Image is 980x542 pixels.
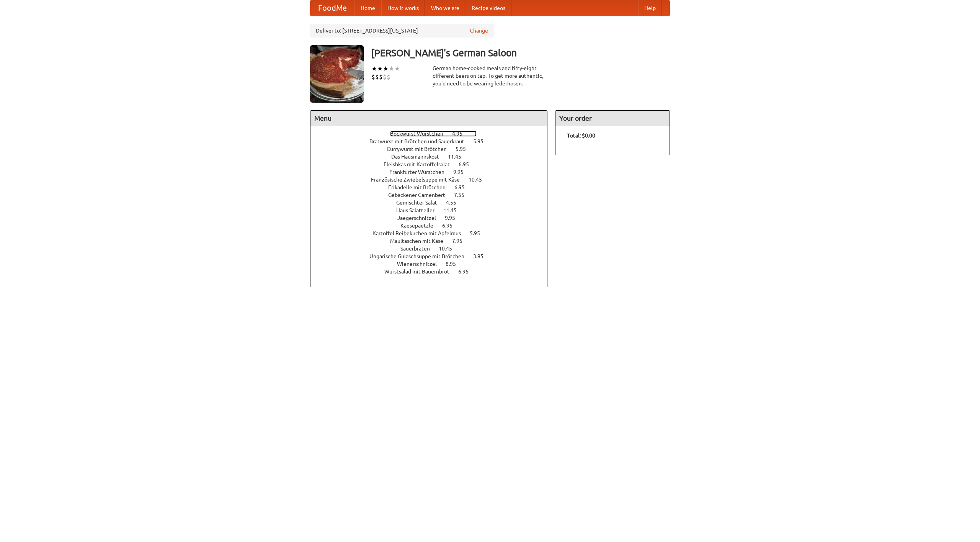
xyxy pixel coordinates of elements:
[388,192,479,198] a: Gebackener Camenbert 7.55
[369,253,472,259] span: Ungarische Gulaschsuppe mit Brötchen
[396,200,445,206] span: Gemischter Salat
[384,269,457,275] span: Wurstsalad mit Bauernbrot
[372,230,494,236] a: Kartoffel Reibekuchen mit Apfelmus 5.95
[371,64,377,73] li: ★
[448,154,469,160] span: 11.45
[369,138,498,144] a: Bratwurst mit Brötchen und Sauerkraut 5.95
[369,253,498,259] a: Ungarische Gulaschsuppe mit Brötchen 3.95
[388,192,453,198] span: Gebackener Camenbert
[387,146,454,152] span: Currywurst mit Brötchen
[442,223,460,229] span: 6.95
[443,207,464,213] span: 11.45
[397,215,444,221] span: Jaegerschnitzel
[388,184,453,190] span: Frikadelle mit Brötchen
[454,184,472,190] span: 6.95
[391,154,447,160] span: Das Hausmannskost
[397,215,469,221] a: Jaegerschnitzel 9.95
[394,64,400,73] li: ★
[384,269,483,275] a: Wurstsalad mit Bauernbrot 6.95
[396,207,471,213] a: Haus Salatteller 11.45
[397,261,444,267] span: Wienerschnitzel
[439,246,460,252] span: 10.45
[389,169,478,175] a: Frankfurter Würstchen 9.95
[390,131,477,137] a: Bockwurst Würstchen 4.95
[445,215,463,221] span: 9.95
[452,131,470,137] span: 4.95
[470,230,488,236] span: 5.95
[458,269,476,275] span: 6.95
[391,154,475,160] a: Das Hausmannskost 11.45
[371,45,670,61] h3: [PERSON_NAME]'s German Saloon
[369,138,472,144] span: Bratwurst mit Brötchen und Sauerkraut
[387,73,390,81] li: $
[452,238,470,244] span: 7.95
[375,73,379,81] li: $
[397,261,470,267] a: Wienerschnitzel 8.95
[453,169,471,175] span: 9.95
[371,73,375,81] li: $
[310,24,494,38] div: Deliver to: [STREET_ADDRESS][US_STATE]
[396,207,442,213] span: Haus Salatteller
[567,133,595,139] b: Total: $0.00
[310,111,547,126] h4: Menu
[310,0,354,16] a: FoodMe
[456,146,474,152] span: 5.95
[381,0,425,16] a: How it works
[390,238,451,244] span: Maultaschen mit Käse
[383,73,387,81] li: $
[446,261,464,267] span: 8.95
[400,223,467,229] a: Kaesepaetzle 6.95
[371,177,467,183] span: Französische Zwiebelsuppe mit Käse
[379,73,383,81] li: $
[400,246,466,252] a: Sauerbraten 10.45
[388,184,479,190] a: Frikadelle mit Brötchen 6.95
[400,223,441,229] span: Kaesepaetzle
[389,169,452,175] span: Frankfurter Würstchen
[387,146,480,152] a: Currywurst mit Brötchen 5.95
[384,161,457,167] span: Fleishkas mit Kartoffelsalat
[470,27,488,34] a: Change
[383,64,389,73] li: ★
[454,192,472,198] span: 7.55
[433,64,547,87] div: German home-cooked meals and fifty-eight different beers on tap. To get more authentic, you'd nee...
[384,161,483,167] a: Fleishkas mit Kartoffelsalat 6.95
[371,177,496,183] a: Französische Zwiebelsuppe mit Käse 10.45
[377,64,383,73] li: ★
[396,200,470,206] a: Gemischter Salat 4.55
[425,0,465,16] a: Who we are
[400,246,438,252] span: Sauerbraten
[310,45,364,103] img: angular.jpg
[390,131,451,137] span: Bockwurst Würstchen
[638,0,662,16] a: Help
[465,0,511,16] a: Recipe videos
[354,0,381,16] a: Home
[390,238,477,244] a: Maultaschen mit Käse 7.95
[555,111,670,126] h4: Your order
[473,138,491,144] span: 5.95
[473,253,491,259] span: 3.95
[446,200,464,206] span: 4.55
[459,161,477,167] span: 6.95
[372,230,469,236] span: Kartoffel Reibekuchen mit Apfelmus
[469,177,490,183] span: 10.45
[389,64,394,73] li: ★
